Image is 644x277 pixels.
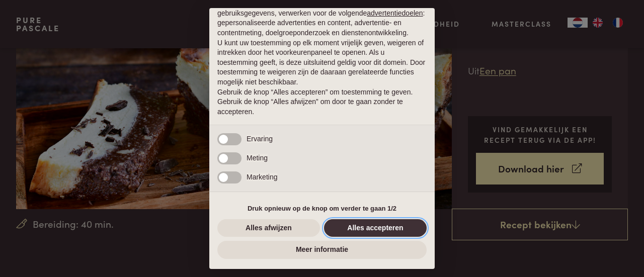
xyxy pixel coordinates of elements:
button: Meer informatie [217,241,427,259]
button: Alles accepteren [324,219,427,237]
p: U kunt uw toestemming op elk moment vrijelijk geven, weigeren of intrekken door het voorkeurenpan... [217,38,427,87]
span: Ervaring [247,135,273,143]
p: Gebruik de knop “Alles accepteren” om toestemming te geven. Gebruik de knop “Alles afwijzen” om d... [217,87,427,117]
span: Meting [247,154,268,162]
button: Alles afwijzen [217,219,320,237]
span: Marketing [247,173,277,181]
button: advertentiedoelen [367,9,423,19]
